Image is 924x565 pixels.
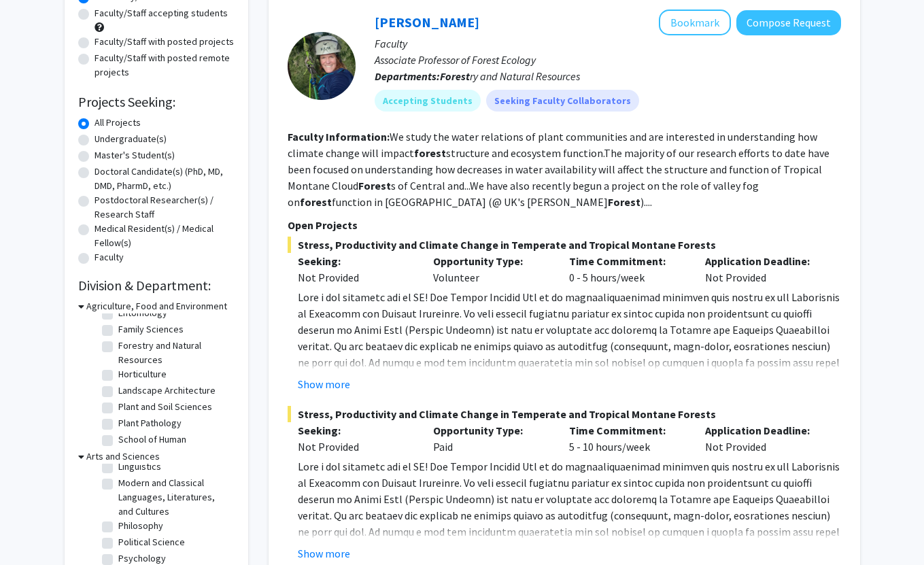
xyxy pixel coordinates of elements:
b: Forest [358,179,391,192]
label: Entomology [118,306,167,320]
p: Open Projects [288,217,841,233]
label: Horticulture [118,367,167,381]
label: Modern and Classical Languages, Literatures, and Cultures [118,476,231,519]
b: Departments: [375,69,440,83]
iframe: Chat [10,504,58,555]
button: Show more [298,545,350,562]
div: Volunteer [423,253,559,286]
h2: Division & Department: [78,277,235,294]
label: Family Sciences [118,322,184,337]
b: forest [300,195,332,209]
h3: Agriculture, Food and Environment [86,299,227,313]
label: Plant Pathology [118,416,182,430]
label: Political Science [118,535,185,549]
b: Forest [440,69,470,83]
span: Stress, Productivity and Climate Change in Temperate and Tropical Montane Forests [288,237,841,253]
h3: Arts and Sciences [86,449,160,464]
fg-read-more: We study the water relations of plant communities and are interested in understanding how climate... [288,130,829,209]
label: Master's Student(s) [95,148,175,162]
div: Not Provided [695,422,831,455]
label: School of Human Environmental Sciences [118,432,231,461]
label: Philosophy [118,519,163,533]
div: 0 - 5 hours/week [559,253,695,286]
button: Compose Request to Sybil Gotsch [736,10,841,35]
p: Faculty [375,35,841,52]
div: Paid [423,422,559,455]
div: Not Provided [298,439,413,455]
mat-chip: Seeking Faculty Collaborators [486,90,639,112]
span: Stress, Productivity and Climate Change in Temperate and Tropical Montane Forests [288,406,841,422]
div: Not Provided [298,269,413,286]
mat-chip: Accepting Students [375,90,481,112]
p: Seeking: [298,422,413,439]
p: Time Commitment: [569,253,685,269]
span: ry and Natural Resources [440,69,580,83]
b: Faculty Information: [288,130,390,143]
div: Not Provided [695,253,831,286]
p: Opportunity Type: [433,422,549,439]
p: Application Deadline: [705,422,821,439]
div: 5 - 10 hours/week [559,422,695,455]
label: Postdoctoral Researcher(s) / Research Staff [95,193,235,222]
label: Landscape Architecture [118,383,216,398]
a: [PERSON_NAME] [375,14,479,31]
label: Linguistics [118,460,161,474]
label: All Projects [95,116,141,130]
label: Faculty/Staff accepting students [95,6,228,20]
b: Forest [608,195,640,209]
label: Faculty [95,250,124,264]
label: Doctoral Candidate(s) (PhD, MD, DMD, PharmD, etc.) [95,165,235,193]
p: Opportunity Type: [433,253,549,269]
button: Show more [298,376,350,392]
p: Time Commitment: [569,422,685,439]
p: Application Deadline: [705,253,821,269]
label: Forestry and Natural Resources [118,339,231,367]
p: Associate Professor of Forest Ecology [375,52,841,68]
h2: Projects Seeking: [78,94,235,110]
label: Faculty/Staff with posted remote projects [95,51,235,80]
label: Faculty/Staff with posted projects [95,35,234,49]
p: Lore i dol sitametc adi el SE! Doe Tempor Incidid Utl et do magnaaliquaenimad minimven quis nostr... [298,289,841,452]
b: forest [414,146,446,160]
p: Seeking: [298,253,413,269]
label: Undergraduate(s) [95,132,167,146]
label: Plant and Soil Sciences [118,400,212,414]
label: Medical Resident(s) / Medical Fellow(s) [95,222,235,250]
button: Add Sybil Gotsch to Bookmarks [659,10,731,35]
